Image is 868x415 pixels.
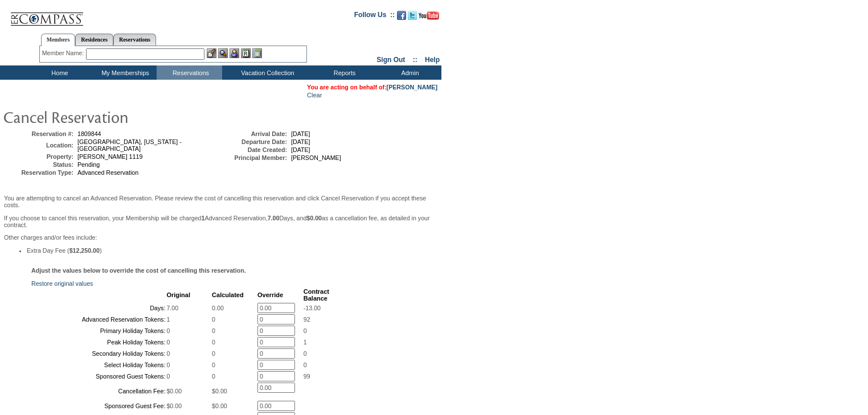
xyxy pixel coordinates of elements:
td: Vacation Collection [222,65,310,80]
img: b_edit.gif [207,48,216,58]
img: pgTtlCancelRes.gif [3,105,231,128]
span: 0 [212,327,215,334]
span: 0 [166,339,170,346]
a: Members [41,34,76,46]
a: Follow us on Twitter [408,14,417,21]
span: 0 [166,361,170,368]
td: Reports [310,65,376,80]
b: Original [166,291,190,298]
td: Departure Date: [219,138,287,145]
img: Reservations [241,48,251,58]
td: Peak Holiday Tokens: [32,337,165,347]
a: Subscribe to our YouTube Channel [419,14,439,21]
span: [PERSON_NAME] [291,154,341,161]
span: 0.00 [212,305,224,311]
b: Contract Balance [304,288,329,302]
td: Date Created: [219,146,287,153]
span: 0 [166,373,170,380]
img: b_calculator.gif [252,48,262,58]
a: Become our fan on Facebook [397,14,406,21]
span: 99 [304,373,310,380]
span: 1 [304,339,307,346]
span: 0 [212,361,215,368]
span: 0 [212,339,215,346]
span: 0 [304,361,307,368]
td: Location: [5,138,73,152]
td: Cancellation Fee: [32,383,165,400]
img: Become our fan on Facebook [397,11,406,20]
span: 0 [304,327,307,334]
span: Advanced Reservation [77,169,138,176]
a: [PERSON_NAME] [387,84,437,91]
b: Override [257,291,283,298]
a: Clear [307,92,322,98]
img: Subscribe to our YouTube Channel [419,11,439,20]
span: Other charges and/or fees include: [4,195,437,254]
a: Sign Out [376,56,405,64]
b: $0.00 [306,215,322,221]
td: Select Holiday Tokens: [32,360,165,370]
b: 1 [202,215,205,221]
p: You are attempting to cancel an Advanced Reservation. Please review the cost of cancelling this r... [4,195,437,208]
b: Calculated [212,291,244,298]
td: Follow Us :: [354,10,395,23]
td: Principal Member: [219,154,287,161]
td: Property: [5,153,73,160]
td: Reservations [157,65,222,80]
div: Member Name: [42,48,86,58]
li: Extra Day Fee ( ) [27,247,437,254]
td: My Memberships [91,65,157,80]
span: $0.00 [166,388,182,395]
span: 0 [166,327,170,334]
span: [PERSON_NAME] 1119 [77,153,142,160]
a: Residences [75,34,113,46]
td: Reservation #: [5,130,73,137]
span: Pending [77,161,100,168]
span: You are acting on behalf of: [307,84,437,91]
span: 1809844 [77,130,101,137]
td: Days: [32,303,165,313]
img: Follow us on Twitter [408,11,417,20]
img: View [218,48,228,58]
td: Primary Holiday Tokens: [32,326,165,336]
span: 0 [212,373,215,380]
td: Home [26,65,91,80]
td: Status: [5,161,73,168]
span: [DATE] [291,146,310,153]
span: 92 [304,316,310,323]
td: Admin [376,65,441,80]
b: Adjust the values below to override the cost of cancelling this reservation. [31,267,246,274]
span: [GEOGRAPHIC_DATA], [US_STATE] - [GEOGRAPHIC_DATA] [77,138,182,152]
span: 7.00 [166,305,178,311]
span: :: [413,56,417,64]
span: $0.00 [166,402,182,409]
a: Restore original values [31,280,93,287]
td: Reservation Type: [5,169,73,176]
a: Reservations [113,34,156,46]
span: 1 [166,316,170,323]
b: $12,250.00 [69,247,100,254]
td: Arrival Date: [219,130,287,137]
span: [DATE] [291,130,310,137]
td: Advanced Reservation Tokens: [32,314,165,324]
img: Compass Home [10,3,84,26]
a: Help [425,56,440,64]
span: -13.00 [304,305,321,311]
img: Impersonate [230,48,239,58]
span: 0 [166,350,170,357]
span: 0 [304,350,307,357]
td: Sponsored Guest Tokens: [32,371,165,381]
span: 0 [212,316,215,323]
p: If you choose to cancel this reservation, your Membership will be charged Advanced Reservation, D... [4,215,437,228]
span: 0 [212,350,215,357]
span: $0.00 [212,388,227,395]
td: Secondary Holiday Tokens: [32,348,165,359]
b: 7.00 [268,215,280,221]
span: $0.00 [212,402,227,409]
td: Sponsored Guest Fee: [32,401,165,411]
span: [DATE] [291,138,310,145]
